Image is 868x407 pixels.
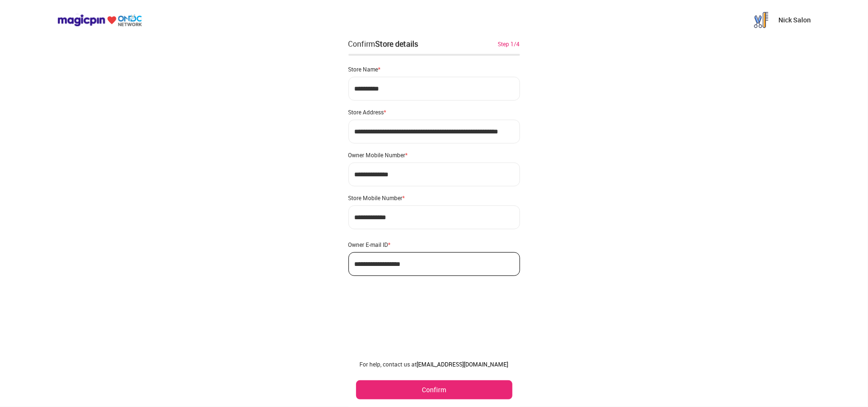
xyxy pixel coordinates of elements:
img: LJpDuFIJy3wkVPAW5PBhU1ojLtKjMgQzA8qesPyekYyd8pNGrr1aJAmVwVv7QgdmhDoTsMNZo7eYk3BtTiUw6uw011Y [752,10,771,30]
img: ondc-logo-new-small.8a59708e.svg [57,14,142,27]
p: Nick Salon [778,15,811,25]
div: Store Mobile Number [348,194,520,202]
div: Store Address [348,108,520,116]
div: For help, contact us at [356,360,512,368]
div: Store details [376,39,419,49]
button: Confirm [356,380,512,399]
a: [EMAIL_ADDRESS][DOMAIN_NAME] [417,360,509,368]
div: Confirm [348,38,419,50]
div: Owner E-mail ID [348,241,520,248]
div: Owner Mobile Number [348,151,520,159]
div: Store Name [348,65,520,73]
div: Step 1/4 [498,40,520,48]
